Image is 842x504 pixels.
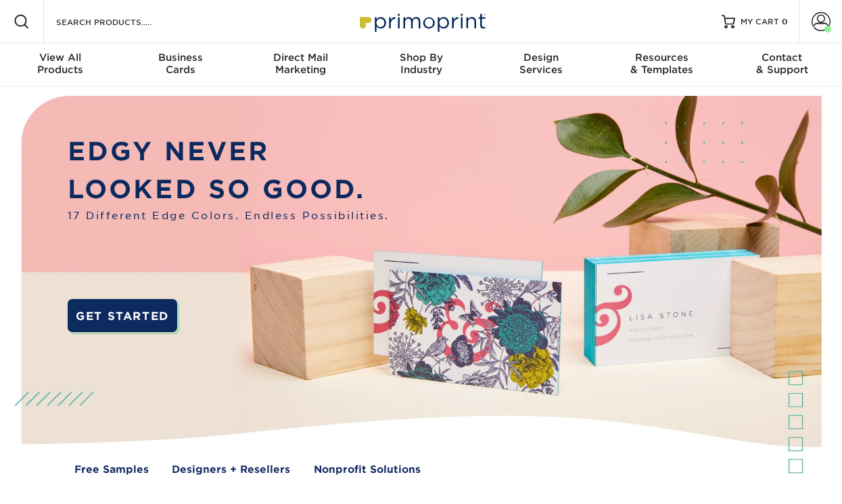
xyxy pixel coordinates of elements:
a: Resources& Templates [601,43,722,87]
div: Industry [361,51,482,76]
span: MY CART [741,16,779,28]
p: LOOKED SO GOOD. [68,170,390,208]
span: Shop By [361,51,482,64]
span: Contact [722,51,842,64]
span: Design [481,51,601,64]
div: Services [481,51,601,76]
div: & Templates [601,51,722,76]
span: Business [120,51,241,64]
div: Cards [120,51,241,76]
a: Nonprofit Solutions [314,462,421,477]
p: EDGY NEVER [68,133,390,170]
a: DesignServices [481,43,601,87]
a: BusinessCards [120,43,241,87]
span: 17 Different Edge Colors. Endless Possibilities. [68,208,390,223]
a: Shop ByIndustry [361,43,482,87]
div: & Support [722,51,842,76]
a: Direct MailMarketing [241,43,361,87]
span: Direct Mail [241,51,361,64]
a: Free Samples [74,462,149,477]
span: 0 [782,17,788,26]
img: Primoprint [354,7,489,36]
a: Contact& Support [722,43,842,87]
a: GET STARTED [68,299,178,332]
span: Resources [601,51,722,64]
input: SEARCH PRODUCTS..... [55,14,187,30]
a: Designers + Resellers [172,462,290,477]
div: Marketing [241,51,361,76]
